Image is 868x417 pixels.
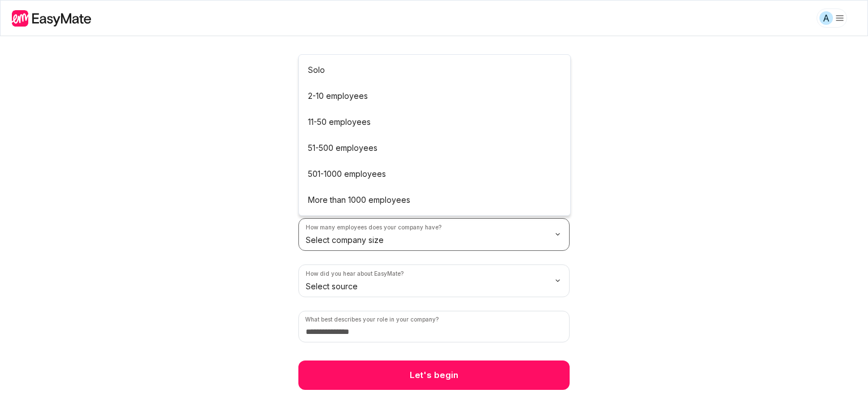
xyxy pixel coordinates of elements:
p: 11-50 employees [308,116,371,128]
p: More than 1000 employees [308,194,410,206]
p: 501-1000 employees [308,168,386,180]
p: 2-10 employees [308,90,368,102]
p: 51-500 employees [308,142,377,154]
p: Solo [308,64,325,76]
